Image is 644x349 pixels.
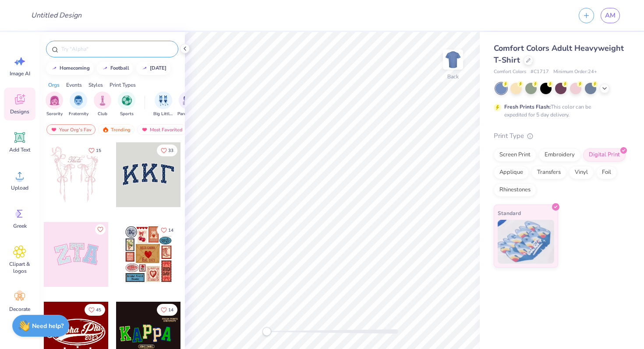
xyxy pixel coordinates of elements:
[168,228,173,233] span: 14
[494,148,536,162] div: Screen Print
[74,95,83,106] img: Fraternity Image
[120,111,134,117] span: Sports
[24,7,88,24] input: Untitled Design
[85,304,105,316] button: Like
[137,124,187,135] div: Most Favorited
[9,306,30,313] span: Decorate
[159,95,168,106] img: Big Little Reveal Image
[447,73,459,81] div: Back
[5,261,34,275] span: Clipart & logos
[85,145,105,156] button: Like
[444,51,462,68] img: Back
[32,322,64,330] strong: Need help?
[494,131,626,141] div: Print Type
[118,92,135,117] button: filter button
[553,68,597,76] span: Minimum Order: 24 +
[262,327,271,336] div: Accessibility label
[98,95,107,106] img: Club Image
[153,92,173,117] div: filter for Big Little Reveal
[98,124,134,135] div: Trending
[60,66,90,71] div: homecoming
[96,308,101,312] span: 45
[498,208,521,218] span: Standard
[118,92,135,117] div: filter for Sports
[66,81,82,89] div: Events
[69,92,88,117] div: filter for Fraternity
[168,148,173,153] span: 33
[96,148,101,153] span: 15
[157,145,177,156] button: Like
[539,148,580,162] div: Embroidery
[177,111,198,117] span: Parent's Weekend
[110,81,136,89] div: Print Types
[531,166,566,179] div: Transfers
[69,92,88,117] button: filter button
[183,95,193,106] img: Parent's Weekend Image
[136,62,170,75] button: [DATE]
[498,220,554,264] img: Standard
[46,62,94,75] button: homecoming
[531,68,549,76] span: # C1717
[110,66,129,71] div: football
[157,304,177,316] button: Like
[494,43,624,65] span: Comfort Colors Adult Heavyweight T-Shirt
[10,70,30,77] span: Image AI
[50,95,60,106] img: Sorority Image
[11,184,28,191] span: Upload
[88,81,103,89] div: Styles
[150,66,166,71] div: halloween
[494,166,529,179] div: Applique
[102,66,109,71] img: trend_line.gif
[60,45,173,53] input: Try "Alpha"
[153,111,173,117] span: Big Little Reveal
[177,92,198,117] div: filter for Parent's Weekend
[94,92,111,117] button: filter button
[97,62,133,75] button: football
[141,66,148,71] img: trend_line.gif
[168,308,173,312] span: 14
[122,95,132,106] img: Sports Image
[13,222,27,229] span: Greek
[51,66,58,71] img: trend_line.gif
[504,103,612,119] div: This color can be expedited for 5 day delivery.
[504,103,551,110] strong: Fresh Prints Flash:
[153,92,173,117] button: filter button
[46,124,96,135] div: Your Org's Fav
[102,127,109,133] img: trending.gif
[494,183,536,197] div: Rhinestones
[605,11,616,21] span: AM
[48,81,60,89] div: Orgs
[569,166,594,179] div: Vinyl
[46,111,63,117] span: Sorority
[10,108,29,115] span: Designs
[69,111,88,117] span: Fraternity
[494,68,526,76] span: Comfort Colors
[601,8,620,23] a: AM
[596,166,617,179] div: Foil
[46,92,63,117] button: filter button
[98,111,107,117] span: Club
[95,224,106,235] button: Like
[46,92,63,117] div: filter for Sorority
[141,127,148,133] img: most_fav.gif
[177,92,198,117] button: filter button
[50,127,57,133] img: most_fav.gif
[157,224,177,236] button: Like
[583,148,626,162] div: Digital Print
[9,146,30,153] span: Add Text
[94,92,111,117] div: filter for Club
